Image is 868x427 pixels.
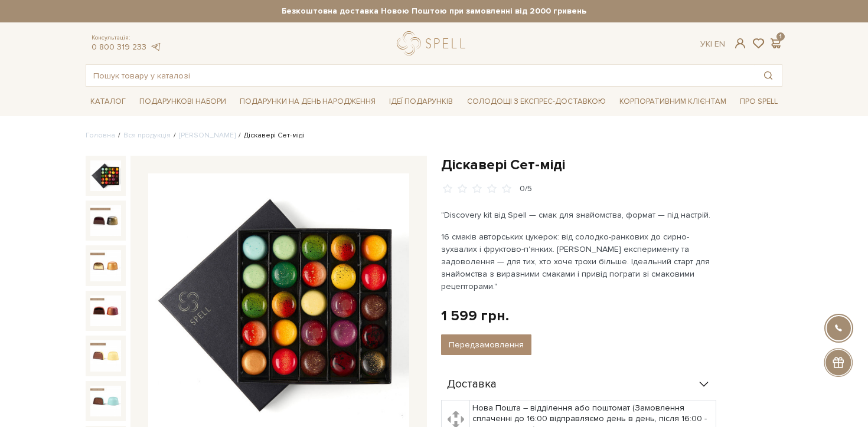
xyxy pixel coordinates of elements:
img: Діскавері Сет-міді [90,386,121,416]
p: 16 смаків авторських цукерок: від солодко-ранкових до сирно-зухвалих і фруктово-п'янких. [PERSON_... [441,231,718,293]
a: Корпоративним клієнтам [615,93,731,111]
a: [PERSON_NAME] [179,131,236,140]
div: Ук [700,39,725,50]
p: "Discovery kit від Spell — смак для знайомства, формат — під настрій. [441,209,718,221]
button: Передзамовлення [441,334,531,355]
div: 1 599 грн. [441,307,509,325]
a: telegram [149,42,161,52]
a: Вся продукція [123,131,171,140]
a: Ідеї подарунків [384,93,458,111]
span: Доставка [447,379,497,390]
a: Подарунки на День народження [235,93,380,111]
a: Про Spell [735,93,782,111]
img: Діскавері Сет-міді [90,205,121,236]
li: Діскавері Сет-міді [236,130,304,141]
div: 0/5 [520,183,532,195]
h1: Діскавері Сет-міді [441,156,782,174]
a: En [714,39,725,49]
input: Пошук товару у каталозі [86,65,755,86]
img: Діскавері Сет-міді [90,340,121,371]
a: Солодощі з експрес-доставкою [462,91,611,111]
a: logo [397,31,471,55]
a: Каталог [86,93,130,111]
img: Діскавері Сет-міді [90,160,121,191]
img: Діскавері Сет-міді [90,295,121,326]
a: Подарункові набори [135,93,231,111]
a: 0 800 319 233 [92,42,146,52]
span: | [710,39,712,49]
a: Головна [86,131,115,140]
span: Консультація: [92,34,161,42]
img: Діскавері Сет-міді [90,250,121,281]
strong: Безкоштовна доставка Новою Поштою при замовленні від 2000 гривень [86,6,782,17]
button: Пошук товару у каталозі [755,65,782,86]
